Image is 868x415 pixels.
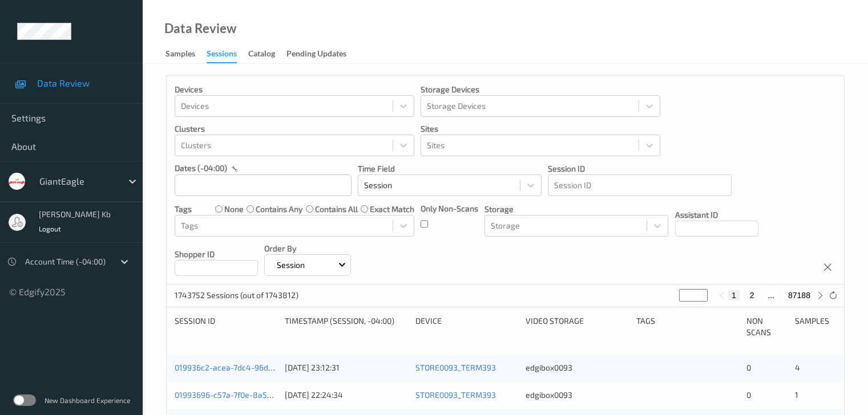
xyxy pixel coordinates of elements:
[164,23,236,34] div: Data Review
[746,390,751,400] span: 0
[273,259,309,271] p: Session
[795,363,800,372] span: 4
[175,162,227,174] p: dates (-04:00)
[421,123,660,135] p: Sites
[415,363,496,372] a: STORE0093_TERM393
[526,315,628,338] div: Video Storage
[165,48,195,62] div: Samples
[746,363,751,372] span: 0
[785,290,814,300] button: 87188
[175,390,329,400] a: 01993696-c57a-7f0e-8a55-1986ea3e86cb
[248,48,275,62] div: Catalog
[675,209,758,221] p: Assistant ID
[421,203,478,214] p: Only Non-Scans
[207,48,237,63] div: Sessions
[165,46,207,62] a: Samples
[526,362,628,373] div: edgibox0093
[415,315,518,338] div: Device
[795,315,836,338] div: Samples
[415,390,496,400] a: STORE0093_TERM393
[764,290,778,300] button: ...
[526,389,628,401] div: edgibox0093
[485,204,668,215] p: Storage
[175,363,330,372] a: 019936c2-acea-7dc4-96d3-0264afe96324
[636,315,738,338] div: Tags
[285,389,407,401] div: [DATE] 22:24:34
[286,46,358,62] a: Pending Updates
[175,123,414,135] p: Clusters
[175,315,277,338] div: Session ID
[315,204,358,215] label: contains all
[256,204,302,215] label: contains any
[207,46,248,63] a: Sessions
[224,204,244,215] label: none
[175,204,192,215] p: Tags
[248,46,286,62] a: Catalog
[264,243,351,254] p: Order By
[358,163,542,174] p: Time Field
[746,290,758,300] button: 2
[795,390,798,400] span: 1
[175,84,414,95] p: Devices
[746,315,788,338] div: Non Scans
[370,204,414,215] label: exact match
[728,290,740,300] button: 1
[421,84,660,95] p: Storage Devices
[285,315,407,338] div: Timestamp (Session, -04:00)
[175,249,258,260] p: Shopper ID
[548,163,732,174] p: Session ID
[285,362,407,373] div: [DATE] 23:12:31
[175,290,298,301] p: 1743752 Sessions (out of 1743812)
[286,48,346,62] div: Pending Updates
